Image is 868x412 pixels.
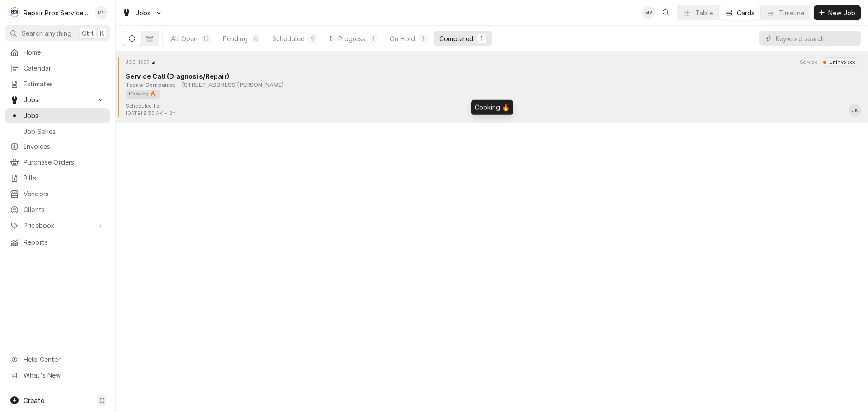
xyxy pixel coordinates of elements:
span: Jobs [24,95,92,104]
div: 12 [203,34,209,43]
div: Timeline [779,8,804,18]
div: Card Footer Extra Context [126,103,175,117]
div: Pending [223,34,248,43]
div: Card Header Primary Content [126,57,157,66]
div: Uninvoiced [826,59,856,66]
button: New Job [814,5,861,20]
span: Home [24,47,105,57]
div: Object Tag List [126,90,858,99]
a: Job Series [5,124,110,139]
div: Object Title [126,71,861,81]
span: Estimates [24,79,105,89]
a: Calendar [5,61,110,76]
div: 1 [479,34,485,43]
div: Repair Pros Services Inc [24,8,90,18]
div: Cooking 🔥 [471,100,513,115]
span: What's New [24,370,104,380]
span: New Job [826,8,857,18]
div: Table [695,8,713,18]
span: Ctrl [82,28,94,38]
div: R [8,6,21,19]
span: Create [24,397,44,404]
a: Invoices [5,139,110,154]
a: Clients [5,202,110,217]
div: CK [849,104,861,117]
div: 1 [371,34,376,43]
span: Clients [24,205,105,214]
span: Help Center [24,355,104,364]
span: Job Series [24,127,105,136]
div: 1 [420,34,426,43]
div: Object Extra Context Header [800,59,818,66]
div: Object Subtext Primary [126,81,176,89]
a: Estimates [5,76,110,91]
div: Cards [737,8,755,18]
div: MV [95,6,108,19]
div: Object Status [820,57,861,66]
div: MV [642,6,655,19]
span: Vendors [24,189,105,199]
span: Pricebook [24,221,92,230]
a: Go to Help Center [5,352,110,367]
a: Reports [5,235,110,250]
span: Invoices [24,142,105,151]
div: Cooking 🔥 [126,90,160,99]
div: Job Card: JOB-1509 [116,52,868,123]
span: C [99,396,104,405]
div: Caleb Kvale's Avatar [849,104,861,117]
a: Vendors [5,186,110,201]
div: Object ID [126,59,150,66]
div: Scheduled [272,34,305,43]
a: Go to Jobs [118,5,166,20]
div: Card Footer Primary Content [849,104,861,117]
div: Completed [439,34,473,43]
div: Card Header [119,57,864,66]
div: On Hold [390,34,415,43]
div: Object Extra Context Footer Value [126,110,175,117]
span: Jobs [136,8,151,18]
input: Keyword search [776,31,856,46]
div: Mindy Volker's Avatar [642,6,655,19]
div: All Open [171,34,198,43]
span: Calendar [24,63,105,73]
div: In Progress [329,34,365,43]
div: 9 [310,34,316,43]
span: Purchase Orders [24,157,105,167]
a: Go to Jobs [5,92,110,107]
button: Open search [659,5,673,20]
a: Go to What's New [5,368,110,383]
div: Repair Pros Services Inc's Avatar [8,6,21,19]
div: Mindy Volker's Avatar [95,6,108,19]
span: Search anything [22,28,71,38]
div: 0 [253,34,259,43]
a: Bills [5,170,110,185]
a: Jobs [5,108,110,123]
div: Card Footer [119,103,864,117]
a: Home [5,45,110,60]
div: Object Subtext Secondary [179,81,284,89]
span: Bills [24,173,105,183]
span: Jobs [24,111,105,120]
button: Search anythingCtrlK [5,25,110,41]
div: Card Body [119,71,864,99]
span: [DATE] 8:30 AM • 2h [126,110,175,116]
div: Object Subtext [126,81,861,89]
span: Reports [24,237,105,247]
a: Go to Pricebook [5,218,110,233]
div: Card Header Secondary Content [800,57,861,66]
span: K [100,28,104,38]
div: Object Extra Context Footer Label [126,103,175,110]
a: Purchase Orders [5,155,110,170]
